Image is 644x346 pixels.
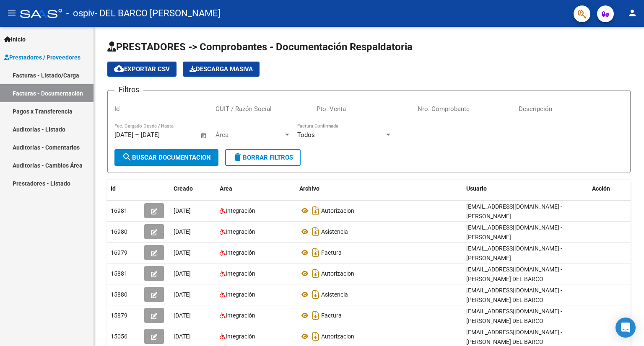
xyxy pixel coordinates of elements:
span: 16981 [111,207,127,214]
span: Asistencia [321,228,348,235]
span: [EMAIL_ADDRESS][DOMAIN_NAME] - [PERSON_NAME] DEL BARCO [466,329,562,345]
span: Integración [226,228,255,235]
span: 15880 [111,291,127,298]
span: [EMAIL_ADDRESS][DOMAIN_NAME] - [PERSON_NAME] [466,224,562,240]
button: Open calendar [199,131,209,140]
span: [EMAIL_ADDRESS][DOMAIN_NAME] - [PERSON_NAME] DEL BARCO [466,287,562,303]
input: Fecha inicio [114,131,133,139]
span: Integración [226,291,255,298]
span: Inicio [4,35,26,44]
span: 15056 [111,333,127,340]
app-download-masive: Descarga masiva de comprobantes (adjuntos) [183,62,260,77]
button: Descarga Masiva [183,62,260,77]
span: Id [111,185,116,192]
span: [DATE] [174,228,191,235]
mat-icon: delete [233,152,243,162]
mat-icon: cloud_download [114,64,124,74]
span: Integración [226,312,255,319]
span: PRESTADORES -> Comprobantes - Documentación Respaldatoria [107,41,413,53]
datatable-header-cell: Usuario [463,180,589,198]
span: Área [216,131,283,139]
div: Open Intercom Messenger [615,318,636,338]
span: [EMAIL_ADDRESS][DOMAIN_NAME] - [PERSON_NAME] [466,245,562,261]
span: Acción [592,185,610,192]
i: Descargar documento [310,288,321,301]
i: Descargar documento [310,204,321,217]
span: Autorizacion [321,207,354,214]
datatable-header-cell: Creado [170,180,216,198]
span: Descarga Masiva [190,65,253,73]
span: Asistencia [321,291,348,298]
button: Borrar Filtros [225,149,301,166]
span: – [135,131,139,139]
span: - ospiv [66,4,95,23]
span: - DEL BARCO [PERSON_NAME] [95,4,221,23]
span: Area [220,185,232,192]
span: [DATE] [174,270,191,277]
span: Autorizacion [321,270,354,277]
span: [DATE] [174,312,191,319]
span: [DATE] [174,291,191,298]
span: [EMAIL_ADDRESS][DOMAIN_NAME] - [PERSON_NAME] DEL BARCO [466,266,562,282]
i: Descargar documento [310,267,321,280]
span: [EMAIL_ADDRESS][DOMAIN_NAME] - [PERSON_NAME] DEL BARCO [466,308,562,324]
span: [DATE] [174,249,191,256]
span: 16979 [111,249,127,256]
span: Autorizacion [321,333,354,340]
span: Factura [321,312,342,319]
i: Descargar documento [310,309,321,322]
h3: Filtros [114,84,143,96]
span: 16980 [111,228,127,235]
span: Exportar CSV [114,65,170,73]
datatable-header-cell: Id [107,180,141,198]
span: Buscar Documentacion [122,154,211,161]
span: 15881 [111,270,127,277]
input: Fecha fin [141,131,182,139]
datatable-header-cell: Acción [589,180,631,198]
span: [DATE] [174,333,191,340]
mat-icon: menu [7,8,17,18]
button: Exportar CSV [107,62,177,77]
span: Integración [226,333,255,340]
button: Buscar Documentacion [114,149,218,166]
span: Archivo [299,185,319,192]
span: Integración [226,207,255,214]
i: Descargar documento [310,246,321,259]
mat-icon: search [122,152,132,162]
span: Prestadores / Proveedores [4,53,80,62]
span: [DATE] [174,207,191,214]
span: Usuario [466,185,487,192]
datatable-header-cell: Archivo [296,180,463,198]
span: Creado [174,185,193,192]
i: Descargar documento [310,330,321,343]
span: Integración [226,249,255,256]
span: Todos [297,131,315,139]
datatable-header-cell: Area [216,180,296,198]
mat-icon: person [627,8,637,18]
span: [EMAIL_ADDRESS][DOMAIN_NAME] - [PERSON_NAME] [466,203,562,219]
span: Factura [321,249,342,256]
span: Integración [226,270,255,277]
i: Descargar documento [310,225,321,238]
span: 15879 [111,312,127,319]
span: Borrar Filtros [233,154,293,161]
